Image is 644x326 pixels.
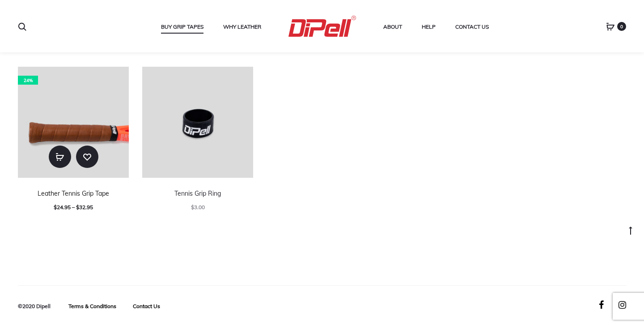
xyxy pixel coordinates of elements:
[422,21,436,33] a: Help
[72,204,75,210] span: –
[223,21,261,33] a: Why Leather
[133,303,160,309] a: Contact Us
[455,21,489,33] a: Contact Us
[49,146,71,168] a: Select options for “Leather Tennis Grip Tape”
[161,21,203,33] a: Buy Grip Tapes
[76,204,79,210] span: $
[606,22,615,30] a: 0
[38,189,109,197] a: Leather Tennis Grip Tape
[54,204,57,210] span: $
[18,67,129,178] a: 24%
[18,300,51,312] div: ©2020 Dipell
[191,204,205,210] span: 3.00
[383,21,402,33] a: About
[617,22,626,31] span: 0
[191,204,194,210] span: $
[54,204,71,210] span: 24.95
[174,189,221,197] a: Tennis Grip Ring
[76,204,93,210] span: 32.95
[68,303,116,309] a: Terms & Conditions
[76,146,98,168] a: Add to wishlist
[18,76,38,85] span: 24%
